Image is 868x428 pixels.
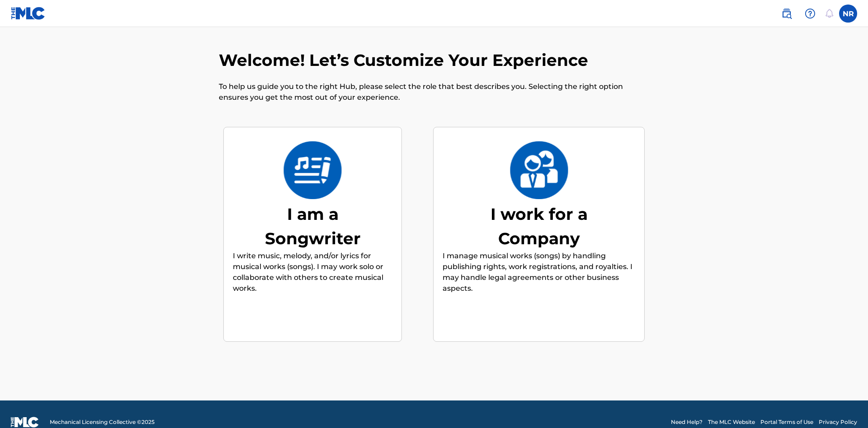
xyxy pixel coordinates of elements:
span: Mechanical Licensing Collective © 2025 [50,418,155,426]
a: Need Help? [671,418,703,426]
img: MLC Logo [11,7,46,20]
img: logo [11,417,39,428]
img: help [805,8,816,19]
div: Notifications [825,9,834,18]
a: Portal Terms of Use [760,418,813,426]
p: To help us guide you to the right Hub, please select the role that best describes you. Selecting ... [219,81,649,103]
a: The MLC Website [708,418,755,426]
img: search [781,8,792,19]
div: I am a Songwriter [245,202,381,251]
p: I manage musical works (songs) by handling publishing rights, work registrations, and royalties. ... [443,251,635,294]
div: I am a SongwriterI am a SongwriterI write music, melody, and/or lyrics for musical works (songs).... [223,127,402,342]
div: User Menu [839,5,857,23]
div: I work for a Company [471,202,607,251]
a: Public Search [778,5,796,23]
div: Help [801,5,819,23]
iframe: Chat Widget [823,385,868,428]
h2: Welcome! Let’s Customize Your Experience [219,50,593,70]
div: I work for a CompanyI work for a CompanyI manage musical works (songs) by handling publishing rig... [433,127,645,342]
img: I am a Songwriter [283,141,342,199]
img: I work for a Company [509,141,569,199]
p: I write music, melody, and/or lyrics for musical works (songs). I may work solo or collaborate wi... [233,251,392,294]
a: Privacy Policy [819,418,857,426]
